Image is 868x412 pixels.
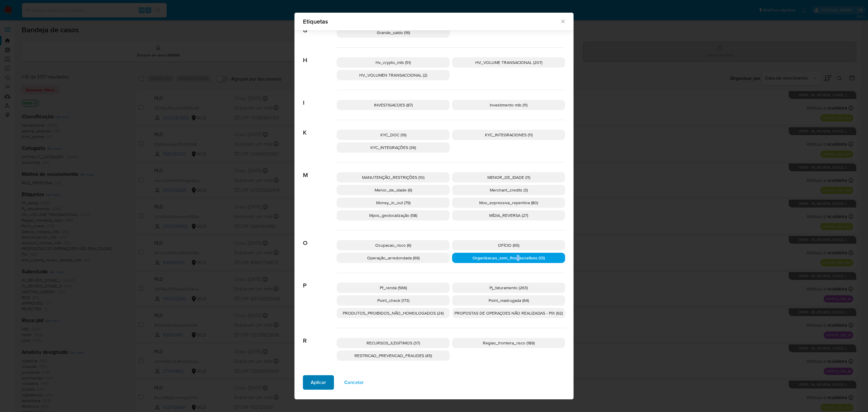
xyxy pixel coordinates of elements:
[452,198,565,208] div: Mov_expressiva_repentina (80)
[303,90,337,106] span: I
[473,255,545,261] span: Organizacao_sem_fins_lucrativos (13)
[560,18,565,24] button: Fechar
[479,200,538,206] span: Mov_expressiva_repentina (80)
[344,376,364,389] span: Cancelar
[380,132,406,138] span: KYC_DOC (19)
[483,340,535,346] span: Regiao_fronteira_risco (189)
[452,240,565,250] div: OFÍCIO (65)
[452,130,565,140] div: KYC_INTEGRACIONES (11)
[337,185,450,195] div: Menor_de_idade (6)
[452,308,565,318] div: PROPOSTAS DE OPERAÇOES NÃO REALIZADAS - PIX (92)
[475,59,542,65] span: HV_VOLUME TRANSACIONAL (207)
[370,144,416,151] span: KYC_INTEGRAÇÕES (36)
[452,185,565,195] div: Merchant_credits (3)
[303,328,337,344] span: R
[452,295,565,306] div: Point_madrugada (64)
[337,142,450,153] div: KYC_INTEGRAÇÕES (36)
[487,174,530,180] span: MENOR_DE_IDADE (11)
[337,57,450,68] div: Hv_crypto_mlb (51)
[452,283,565,293] div: Pj_faturamento (263)
[454,310,563,316] span: PROPOSTAS DE OPERAÇOES NÃO REALIZADAS - PIX (92)
[337,70,450,80] div: HV_VOLUMEN TRANSACCIONAL (2)
[376,200,410,206] span: Money_in_out (79)
[369,212,417,218] span: Mpos_geolocalização (58)
[337,27,450,38] div: Grande_saldo (16)
[489,297,529,303] span: Point_madrugada (64)
[337,198,450,208] div: Money_in_out (79)
[337,240,450,250] div: Ocupacao_risco (6)
[303,230,337,247] span: O
[375,187,412,193] span: Menor_de_idade (6)
[452,100,565,110] div: Investimento mlb (11)
[498,242,519,248] span: OFÍCIO (65)
[367,255,420,261] span: Operação_arredondada (69)
[362,174,424,180] span: MANUTENÇÃO_RESTRIÇÕES (10)
[337,210,450,220] div: Mpos_geolocalização (58)
[337,338,450,348] div: RECURSOS_ILEGÍTIMOS (37)
[303,370,565,377] h2: Filtros selecionados
[452,210,565,220] div: MÍDIA_REVERSA (27)
[303,120,337,136] span: K
[337,283,450,293] div: Pf_renda (566)
[380,285,407,291] span: Pf_renda (566)
[303,18,560,24] span: Etiquetas
[337,308,450,318] div: PRODUTOS_PROIBIDOS_NÃO_HOMOLOGADOS (24)
[374,102,413,108] span: INVESTIGACOES (87)
[337,100,450,110] div: INVESTIGACOES (87)
[354,353,432,359] span: RESTRICAO_PREVENCAO_FRAUDES (45)
[337,130,450,140] div: KYC_DOC (19)
[359,72,427,78] span: HV_VOLUMEN TRANSACCIONAL (2)
[489,212,528,218] span: MÍDIA_REVERSA (27)
[303,375,334,390] button: Aplicar
[303,48,337,64] span: H
[311,376,326,389] span: Aplicar
[485,132,533,138] span: KYC_INTEGRACIONES (11)
[452,172,565,182] div: MENOR_DE_IDADE (11)
[337,172,450,182] div: MANUTENÇÃO_RESTRIÇÕES (10)
[337,350,450,361] div: RESTRICAO_PREVENCAO_FRAUDES (45)
[337,295,450,306] div: Point_check (173)
[336,375,372,390] button: Cancelar
[376,59,411,65] span: Hv_crypto_mlb (51)
[452,253,565,263] div: Organizacao_sem_fins_lucrativos (13)
[375,242,411,248] span: Ocupacao_risco (6)
[377,30,410,36] span: Grande_saldo (16)
[337,253,450,263] div: Operação_arredondada (69)
[343,310,444,316] span: PRODUTOS_PROIBIDOS_NÃO_HOMOLOGADOS (24)
[452,338,565,348] div: Regiao_fronteira_risco (189)
[489,285,528,291] span: Pj_faturamento (263)
[452,57,565,68] div: HV_VOLUME TRANSACIONAL (207)
[490,187,528,193] span: Merchant_credits (3)
[490,102,527,108] span: Investimento mlb (11)
[303,163,337,179] span: M
[303,273,337,289] span: P
[366,340,420,346] span: RECURSOS_ILEGÍTIMOS (37)
[377,297,409,303] span: Point_check (173)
